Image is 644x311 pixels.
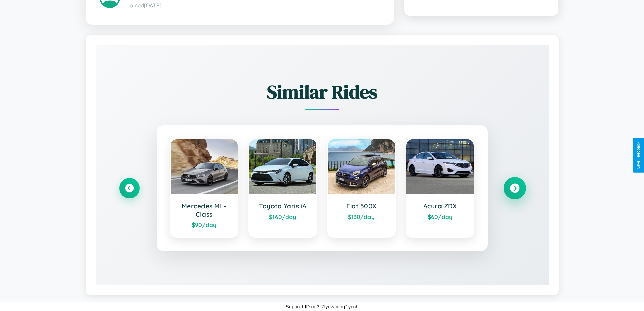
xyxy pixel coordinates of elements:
a: Acura ZDX$60/day [406,139,474,238]
a: Fiat 500X$130/day [327,139,396,238]
p: Joined [DATE] [127,1,380,10]
div: $ 60 /day [413,213,467,220]
a: Mercedes ML-Class$90/day [170,139,239,238]
h3: Acura ZDX [413,202,467,210]
a: Toyota Yaris iA$160/day [248,139,317,238]
h2: Similar Rides [119,79,525,105]
h3: Mercedes ML-Class [177,202,231,218]
div: Give Feedback [636,142,641,169]
h3: Fiat 500X [335,202,388,210]
p: Support ID: mf3r7lycvaiqbg1ycch [286,302,359,311]
div: $ 90 /day [177,221,231,228]
h3: Toyota Yaris iA [256,202,310,210]
div: $ 130 /day [335,213,388,220]
div: $ 160 /day [256,213,310,220]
